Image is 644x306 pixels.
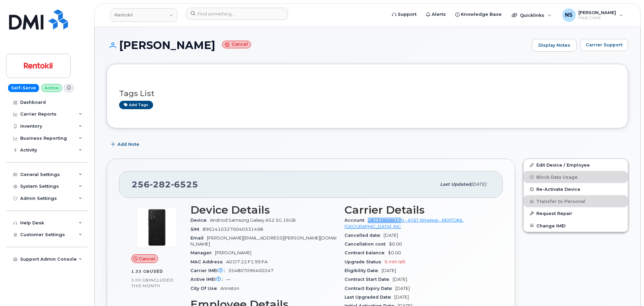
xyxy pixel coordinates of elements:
[471,182,486,187] span: [DATE]
[524,183,628,195] button: Re-Activate Device
[345,218,368,223] span: Account
[524,207,628,219] button: Request Repair
[119,89,616,98] h3: Tags List
[394,295,409,300] span: [DATE]
[117,141,139,147] span: Add Note
[119,101,153,109] a: Add tags
[131,278,149,282] span: 3.00 GB
[190,268,228,273] span: Carrier IMEI
[382,268,396,273] span: [DATE]
[203,227,263,232] span: 89014103270040331498
[150,179,171,189] span: 282
[190,227,203,232] span: SIM
[384,233,398,238] span: [DATE]
[131,277,174,289] span: included this month
[586,42,622,48] span: Carrier Support
[107,39,529,51] h1: [PERSON_NAME]
[139,256,155,262] span: Cancel
[345,218,463,229] a: 287338686170 - AT&T Wireless - RENTOKIL [GEOGRAPHIC_DATA], INC
[440,182,471,187] span: Last updated
[580,39,628,51] button: Carrier Support
[190,204,336,216] h3: Device Details
[107,138,145,150] button: Add Note
[345,277,393,282] span: Contract Start Date
[210,218,296,223] span: Android Samsung Galaxy A52 5G 16GB
[536,187,580,192] span: Re-Activate Device
[524,220,628,232] button: Change IMEI
[226,277,230,282] span: —
[132,179,198,189] span: 256
[222,41,251,48] small: Cancel
[345,268,382,273] span: Eligibility Date
[345,295,394,300] span: Last Upgraded Date
[171,179,198,189] span: 6525
[345,242,389,247] span: Cancellation cost
[137,207,177,248] img: image20231002-3703462-2e78ka.jpeg
[190,218,210,223] span: Device
[190,259,226,264] span: MAC Address
[228,268,274,273] span: 354807096400247
[131,269,150,274] span: 1.33 GB
[190,235,207,241] span: Email
[190,235,336,247] span: [PERSON_NAME][EMAIL_ADDRESS][PERSON_NAME][DOMAIN_NAME]
[345,250,388,255] span: Contract balance
[393,277,407,282] span: [DATE]
[388,250,401,255] span: $0.00
[389,242,402,247] span: $0.00
[190,250,215,255] span: Manager
[215,250,251,255] span: [PERSON_NAME]
[524,195,628,207] button: Transfer to Personal
[524,171,628,183] button: Block Data Usage
[532,39,577,52] a: Display Notes
[345,204,491,216] h3: Carrier Details
[345,233,384,238] span: Cancelled date
[345,286,395,291] span: Contract Expiry Date
[385,259,405,264] span: 6 mth left
[150,269,163,274] span: used
[524,159,628,171] a: Edit Device / Employee
[190,286,220,291] span: City Of Use
[220,286,239,291] span: Anniston
[615,277,639,301] iframe: Messenger Launcher
[345,259,385,264] span: Upgrade Status
[395,286,410,291] span: [DATE]
[226,259,267,264] span: A0:D7:22:F1:99:FA
[190,277,226,282] span: Active IMEI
